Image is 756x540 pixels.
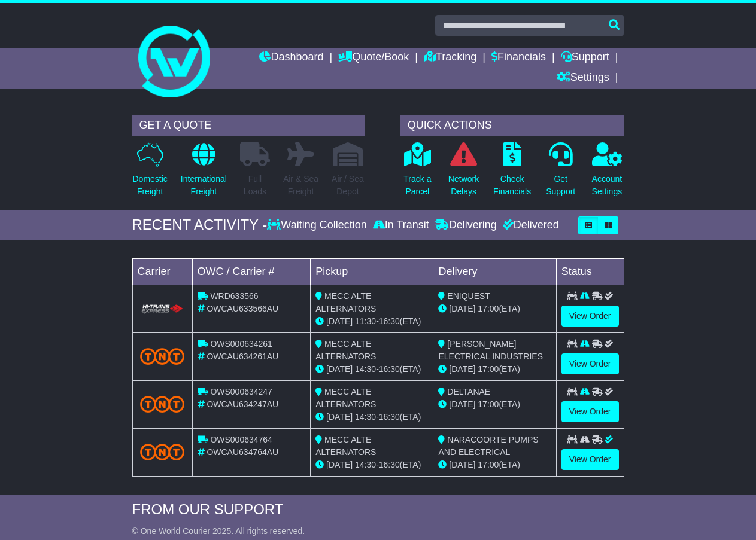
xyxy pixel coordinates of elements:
[449,364,475,374] span: [DATE]
[561,401,619,422] a: View Order
[315,291,376,313] span: MECC ALTE ALTERNATORS
[448,142,479,205] a: NetworkDelays
[140,348,185,364] img: TNT_Domestic.png
[432,219,500,232] div: Delivering
[491,48,546,68] a: Financials
[400,115,624,136] div: QUICK ACTIONS
[438,435,538,457] span: NARACOORTE PUMPS AND ELECTRICAL
[561,353,619,374] a: View Order
[180,142,227,205] a: InternationalFreight
[500,219,559,232] div: Delivered
[132,142,168,205] a: DomesticFreight
[478,364,499,374] span: 17:00
[140,444,185,460] img: TNT_Domestic.png
[561,48,609,68] a: Support
[192,258,311,285] td: OWC / Carrier #
[181,173,227,198] p: International Freight
[592,173,623,198] p: Account Settings
[315,339,376,361] span: MECC ALTE ALTERNATORS
[315,363,428,376] div: - (ETA)
[493,173,531,198] p: Check Financials
[210,435,272,444] span: OWS000634764
[449,304,475,313] span: [DATE]
[140,304,185,315] img: HiTrans.png
[326,364,353,374] span: [DATE]
[438,459,551,471] div: (ETA)
[370,219,432,232] div: In Transit
[210,339,272,349] span: OWS000634261
[326,460,353,469] span: [DATE]
[338,48,409,68] a: Quote/Book
[355,460,376,469] span: 14:30
[438,303,551,315] div: (ETA)
[557,68,609,89] a: Settings
[207,399,278,409] span: OWCAU634247AU
[403,173,431,198] p: Track a Parcel
[140,396,185,412] img: TNT_Domestic.png
[478,399,499,409] span: 17:00
[132,501,624,518] div: FROM OUR SUPPORT
[591,142,623,205] a: AccountSettings
[546,173,575,198] p: Get Support
[132,216,268,234] div: RECENT ACTIVITY -
[210,291,258,301] span: WRD633566
[355,364,376,374] span: 14:30
[332,173,364,198] p: Air / Sea Depot
[315,315,428,328] div: - (ETA)
[448,173,479,198] p: Network Delays
[132,258,192,285] td: Carrier
[315,459,428,471] div: - (ETA)
[561,449,619,470] a: View Order
[438,363,551,376] div: (ETA)
[283,173,318,198] p: Air & Sea Freight
[315,435,376,457] span: MECC ALTE ALTERNATORS
[259,48,323,68] a: Dashboard
[433,258,556,285] td: Delivery
[267,219,369,232] div: Waiting Collection
[207,352,278,361] span: OWCAU634261AU
[210,387,272,396] span: OWS000634247
[207,304,278,313] span: OWCAU633566AU
[315,411,428,423] div: - (ETA)
[240,173,270,198] p: Full Loads
[447,387,490,396] span: DELTANAE
[326,316,353,326] span: [DATE]
[424,48,476,68] a: Tracking
[545,142,576,205] a: GetSupport
[326,412,353,422] span: [DATE]
[355,316,376,326] span: 11:30
[132,526,305,536] span: © One World Courier 2025. All rights reserved.
[561,306,619,327] a: View Order
[379,316,400,326] span: 16:30
[447,291,490,301] span: ENIQUEST
[207,447,278,457] span: OWCAU634764AU
[379,364,400,374] span: 16:30
[133,173,168,198] p: Domestic Freight
[478,304,499,313] span: 17:00
[315,387,376,409] span: MECC ALTE ALTERNATORS
[355,412,376,422] span: 14:30
[556,258,624,285] td: Status
[379,460,400,469] span: 16:30
[478,460,499,469] span: 17:00
[449,460,475,469] span: [DATE]
[379,412,400,422] span: 16:30
[449,399,475,409] span: [DATE]
[438,339,543,361] span: [PERSON_NAME] ELECTRICAL INDUSTRIES
[493,142,532,205] a: CheckFinancials
[403,142,432,205] a: Track aParcel
[311,258,433,285] td: Pickup
[438,398,551,411] div: (ETA)
[132,115,365,136] div: GET A QUOTE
